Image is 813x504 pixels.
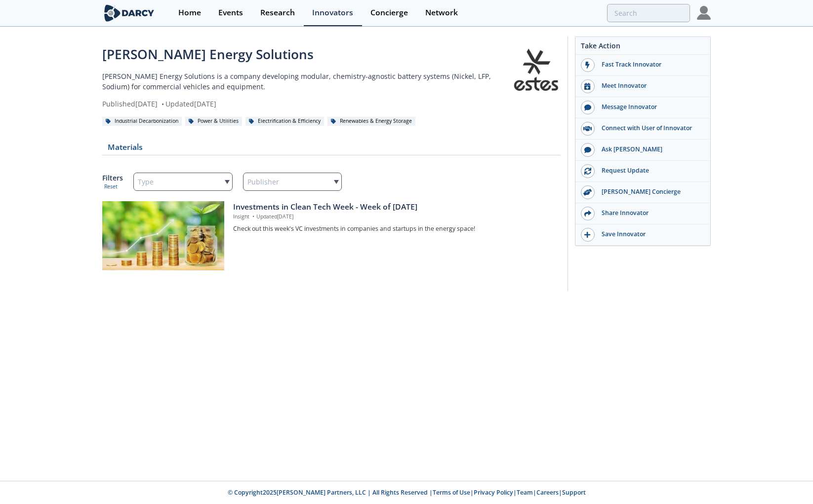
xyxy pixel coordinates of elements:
[697,6,711,20] img: Profile
[370,9,408,17] div: Concierge
[102,99,511,109] div: Published [DATE] Updated [DATE]
[595,230,705,239] div: Save Innovator
[233,213,554,221] p: Insight Updated [DATE]
[160,99,165,108] span: •
[517,488,533,497] a: Team
[104,183,118,191] button: Reset
[595,187,705,196] div: [PERSON_NAME] Concierge
[595,81,705,90] div: Meet Innovator
[595,145,705,154] div: Ask [PERSON_NAME]
[595,124,705,133] div: Connect with User of Innovator
[595,166,705,175] div: Request Update
[245,117,324,126] div: Electrification & Efficiency
[312,9,353,17] div: Innovators
[102,173,123,183] p: Filters
[575,224,710,246] button: Save Innovator
[562,488,586,497] a: Support
[327,117,415,126] div: Renewables & Energy Storage
[433,488,470,497] a: Terms of Use
[575,40,710,55] div: Take Action
[218,9,243,17] div: Events
[425,9,458,17] div: Network
[243,173,342,191] div: Publisher
[102,4,156,22] img: logo-wide.svg
[102,71,511,92] p: [PERSON_NAME] Energy Solutions is a company developing modular, chemistry-agnostic battery system...
[102,201,561,270] a: Investments in Clean Tech Week - Week of 2025/08/01 preview Investments in Clean Tech Week - Week...
[260,9,295,17] div: Research
[41,488,772,497] p: © Copyright 2025 [PERSON_NAME] Partners, LLC | All Rights Reserved | | | | |
[138,175,154,189] span: Type
[607,4,690,22] input: Advanced Search
[102,117,182,126] div: Industrial Decarbonization
[102,45,511,64] div: [PERSON_NAME] Energy Solutions
[595,209,705,217] div: Share Innovator
[772,465,803,494] iframe: chat widget
[247,175,279,189] span: Publisher
[133,173,233,191] div: Type
[251,213,256,220] span: •
[102,144,148,155] a: Materials
[178,9,201,17] div: Home
[233,224,554,233] p: Check out this week's VC investments in companies and startups in the energy space!
[595,103,705,111] div: Message Innovator
[185,117,242,126] div: Power & Utilities
[595,60,705,69] div: Fast Track Innovator
[536,488,559,497] a: Careers
[233,201,554,213] div: Investments in Clean Tech Week - Week of [DATE]
[474,488,513,497] a: Privacy Policy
